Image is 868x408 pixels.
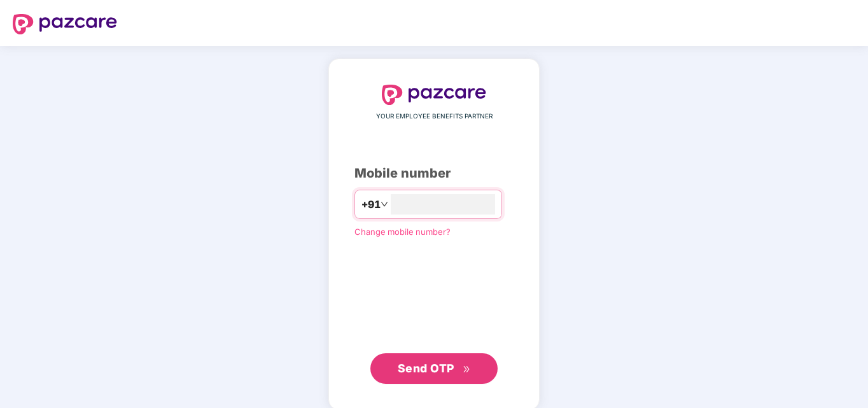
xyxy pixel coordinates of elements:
[354,227,451,237] a: Change mobile number?
[354,164,514,183] div: Mobile number
[13,14,117,34] img: logo
[382,85,486,105] img: logo
[376,111,493,122] span: YOUR EMPLOYEE BENEFITS PARTNER
[381,200,388,208] span: down
[361,197,381,213] span: +91
[398,362,454,375] span: Send OTP
[463,365,471,374] span: double-right
[370,353,498,384] button: Send OTPdouble-right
